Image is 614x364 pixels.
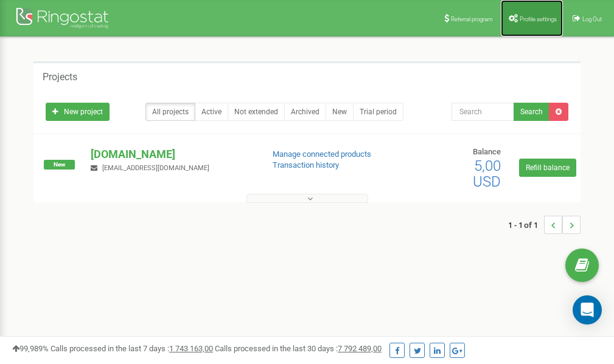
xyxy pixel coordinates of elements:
[273,160,339,170] a: Transaction history
[43,72,77,83] h5: Projects
[326,103,354,121] a: New
[452,103,514,121] input: Search
[91,146,253,162] p: [DOMAIN_NAME]
[12,344,49,353] span: 99,989%
[520,16,557,22] span: Profile settings
[519,159,576,177] a: Refill balance
[44,160,75,170] span: New
[473,157,501,190] span: 5,00 USD
[473,147,501,156] span: Balance
[51,344,213,353] span: Calls processed in the last 7 days :
[228,103,285,121] a: Not extended
[508,204,581,246] nav: ...
[284,103,326,121] a: Archived
[514,103,549,121] button: Search
[46,103,110,121] a: New project
[145,103,195,121] a: All projects
[169,344,213,353] u: 1 743 163,00
[353,103,403,121] a: Trial period
[102,164,209,172] span: [EMAIL_ADDRESS][DOMAIN_NAME]
[451,16,493,22] span: Referral program
[338,344,382,353] u: 7 792 489,00
[195,103,228,121] a: Active
[582,16,602,22] span: Log Out
[508,216,544,234] span: 1 - 1 of 1
[573,295,602,325] div: Open Intercom Messenger
[273,149,371,159] a: Manage connected products
[215,344,382,353] span: Calls processed in the last 30 days :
